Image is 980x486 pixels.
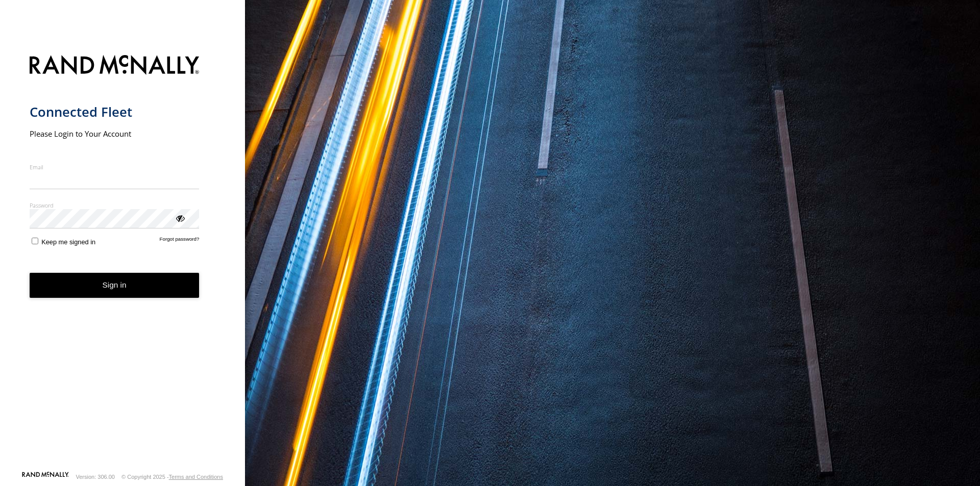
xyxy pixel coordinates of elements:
[22,472,69,482] a: Visit our Website
[41,238,95,246] span: Keep me signed in
[30,163,200,171] label: Email
[169,474,223,480] a: Terms and Conditions
[175,213,185,223] div: ViewPassword
[76,474,115,480] div: Version: 306.00
[30,129,200,139] h2: Please Login to Your Account
[30,49,216,471] form: main
[121,474,223,480] div: © Copyright 2025 -
[30,201,200,209] label: Password
[30,53,200,79] img: Rand McNally
[160,236,200,246] a: Forgot password?
[32,238,38,244] input: Keep me signed in
[30,104,200,120] h1: Connected Fleet
[30,273,200,298] button: Sign in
